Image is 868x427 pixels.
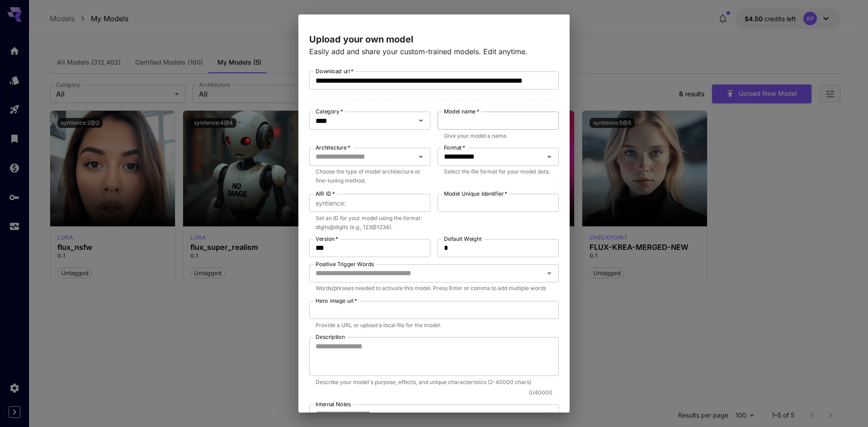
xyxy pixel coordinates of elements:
[444,190,507,197] label: Model Unique Identifier
[309,46,559,57] p: Easily add and share your custom-trained models. Edit anytime.
[309,33,559,46] p: Upload your own model
[316,400,351,408] label: Internal Notes
[316,297,357,305] label: Hero image url
[316,198,346,208] span: syntience :
[316,167,424,185] p: Choose the type of model architecture or fine-tuning method.
[316,108,343,115] label: Category
[316,378,552,387] p: Describe your model's purpose, effects, and unique characteristics (2-40000 chars)
[444,144,465,151] label: Format
[316,67,354,75] label: Download url
[309,388,552,397] p: 0 / 40000
[316,214,424,232] p: Set an ID for your model using the format: digits@digits (e.g., 123@1234).
[316,144,350,151] label: Architecture
[316,284,552,293] p: Words/phrases needed to activate this model. Press Enter or comma to add multiple words
[444,235,481,243] label: Default Weight
[444,108,479,115] label: Model name
[444,167,552,176] p: Select the file format for your model data.
[316,190,335,197] label: AIR ID
[316,333,345,341] label: Description
[543,267,556,280] button: Open
[444,131,552,141] p: Give your model a name.
[415,150,427,163] button: Open
[543,150,556,163] button: Open
[316,235,338,243] label: Version
[415,114,427,127] button: Open
[316,260,374,268] label: Positive Trigger Words
[316,321,552,330] p: Provide a URL or upload a local file for the model.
